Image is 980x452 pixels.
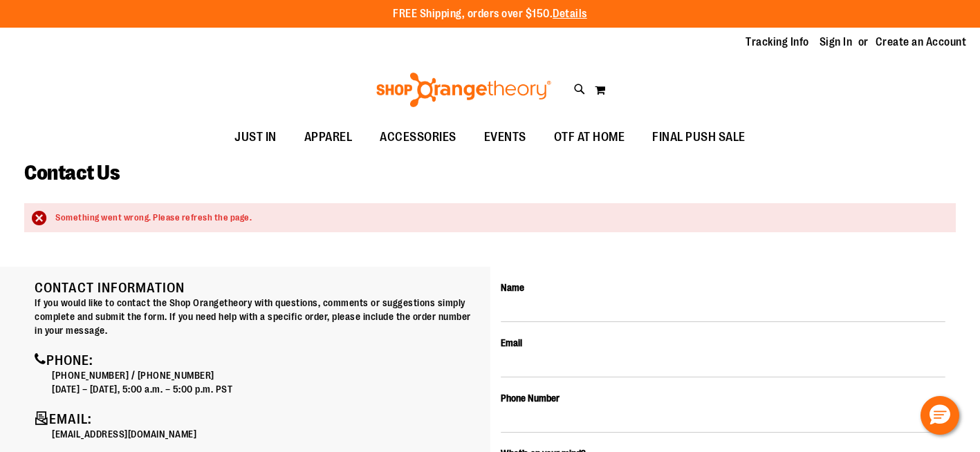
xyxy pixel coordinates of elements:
p: [DATE] – [DATE], 5:00 a.m. – 5:00 p.m. PST [52,382,480,396]
a: Create an Account [876,35,967,50]
p: [PHONE_NUMBER] / [PHONE_NUMBER] [52,368,480,382]
span: Contact Us [24,161,120,185]
a: Sign In [820,35,853,50]
a: ACCESSORIES [366,122,470,153]
a: FINAL PUSH SALE [638,122,759,153]
span: Name [501,282,524,293]
img: Shop Orangetheory [374,73,553,107]
span: APPAREL [304,122,353,153]
span: EVENTS [484,122,526,153]
div: Something went wrong. Please refresh the page. [55,211,942,225]
span: OTF AT HOME [554,122,625,153]
p: FREE Shipping, orders over $150. [393,6,587,22]
a: OTF AT HOME [540,122,639,153]
button: Hello, have a question? Let’s chat. [921,396,959,435]
a: EVENTS [470,122,540,153]
p: [EMAIL_ADDRESS][DOMAIN_NAME] [52,427,480,441]
span: Phone Number [501,393,560,404]
a: Tracking Info [746,35,809,50]
span: Email [501,337,522,348]
span: JUST IN [234,122,277,153]
h4: Contact Information [35,281,480,296]
a: Details [553,8,587,20]
p: If you would like to contact the Shop Orangetheory with questions, comments or suggestions simply... [35,296,480,337]
span: ACCESSORIES [380,122,456,153]
a: APPAREL [290,122,367,153]
a: JUST IN [221,122,290,153]
h4: Phone: [35,351,480,368]
span: FINAL PUSH SALE [652,122,746,153]
h4: Email: [35,410,480,427]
